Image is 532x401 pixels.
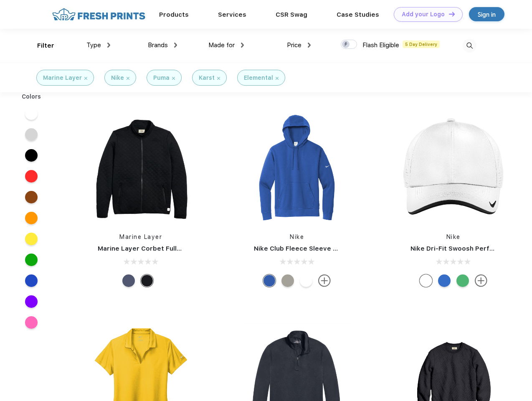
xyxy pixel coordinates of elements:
div: Nike [111,74,124,82]
span: Type [86,41,101,49]
span: Price [287,41,301,49]
img: filter_cancel.svg [84,77,87,80]
img: func=resize&h=266 [398,113,509,224]
a: Products [159,11,189,18]
span: Made for [208,41,235,49]
div: Karst [199,74,215,82]
a: Nike Club Fleece Sleeve Swoosh Pullover Hoodie [254,245,410,252]
a: Sign in [469,7,504,21]
span: Flash Eligible [362,41,399,49]
div: Elemental [244,74,273,82]
img: func=resize&h=266 [241,113,352,224]
div: Navy [122,274,135,287]
img: more.svg [318,274,331,287]
img: desktop_search.svg [463,39,476,53]
div: Lucky Green [456,274,469,287]
div: Puma [153,74,170,82]
img: filter_cancel.svg [172,77,175,80]
div: Blue Sapphire [438,274,451,287]
div: Marine Layer [43,74,82,82]
a: Nike [290,233,304,240]
img: dropdown.png [241,43,244,48]
div: Add your Logo [402,11,445,18]
a: Services [218,11,246,18]
a: Nike [446,233,461,240]
div: Game Royal [263,274,276,287]
img: filter_cancel.svg [276,77,279,80]
img: dropdown.png [174,43,177,48]
img: more.svg [475,274,487,287]
a: Marine Layer [119,233,162,240]
span: 5 Day Delivery [403,41,440,48]
img: DT [449,12,455,16]
a: CSR Swag [276,11,307,18]
a: Marine Layer Corbet Full-Zip Jacket [98,245,213,252]
div: Sign in [478,10,496,19]
div: Filter [37,41,54,51]
img: fo%20logo%202.webp [50,7,148,22]
a: Nike Dri-Fit Swoosh Perforated Cap [410,245,526,252]
div: White [300,274,312,287]
div: Black [141,274,153,287]
img: dropdown.png [308,43,311,48]
img: filter_cancel.svg [217,77,220,80]
div: White [420,274,432,287]
div: Colors [15,92,48,101]
div: Dark Grey Heather [281,274,294,287]
img: filter_cancel.svg [127,77,129,80]
span: Brands [148,41,168,49]
img: func=resize&h=266 [85,113,196,224]
img: dropdown.png [107,43,110,48]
